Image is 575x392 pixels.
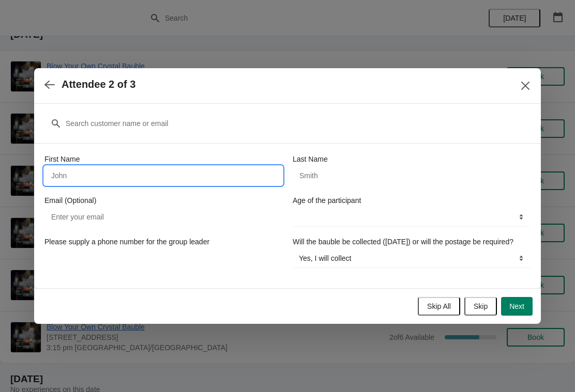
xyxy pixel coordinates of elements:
label: Age of the participant [293,195,361,206]
button: Next [501,297,533,316]
span: Skip All [427,302,451,310]
input: Search customer name or email [65,114,531,133]
label: Email (Optional) [44,195,96,206]
input: Smith [293,166,531,185]
span: Skip [474,302,488,310]
input: Enter your email [44,208,282,226]
span: Next [509,302,524,310]
button: Skip All [418,297,460,316]
label: Please supply a phone number for the group leader [44,237,209,247]
label: First Name [44,154,80,164]
label: Will the bauble be collected ([DATE]) or will the postage be required? [293,237,513,247]
button: Close [516,76,535,95]
label: Last Name [293,154,328,164]
button: Skip [464,297,497,316]
input: John [44,166,282,185]
h2: Attendee 2 of 3 [62,79,135,90]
